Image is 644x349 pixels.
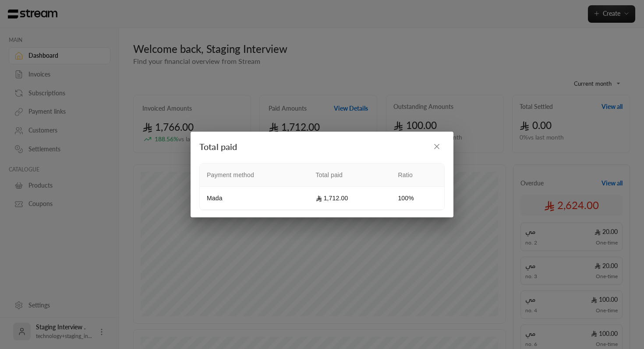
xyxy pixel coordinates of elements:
td: Mada [200,187,309,210]
h2: Total paid [199,139,445,154]
td: 1,712.00 [309,187,391,210]
td: 100% [391,187,444,210]
th: Ratio [391,164,444,187]
th: Total paid [309,164,391,187]
th: Payment method [200,164,309,187]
